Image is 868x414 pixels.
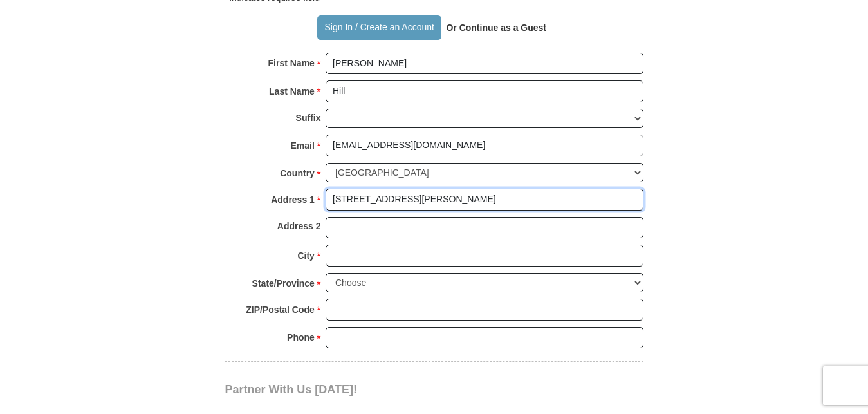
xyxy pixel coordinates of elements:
[225,383,358,396] span: Partner With Us [DATE]!
[252,274,315,292] strong: State/Province
[269,82,315,100] strong: Last Name
[446,23,546,33] strong: Or Continue as a Guest
[317,15,441,40] button: Sign In / Create an Account
[291,136,315,155] strong: Email
[277,217,321,235] strong: Address 2
[246,301,315,319] strong: ZIP/Postal Code
[271,191,315,209] strong: Address 1
[296,109,321,127] strong: Suffix
[268,54,315,72] strong: First Name
[297,247,314,265] strong: City
[280,164,315,182] strong: Country
[287,328,315,346] strong: Phone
